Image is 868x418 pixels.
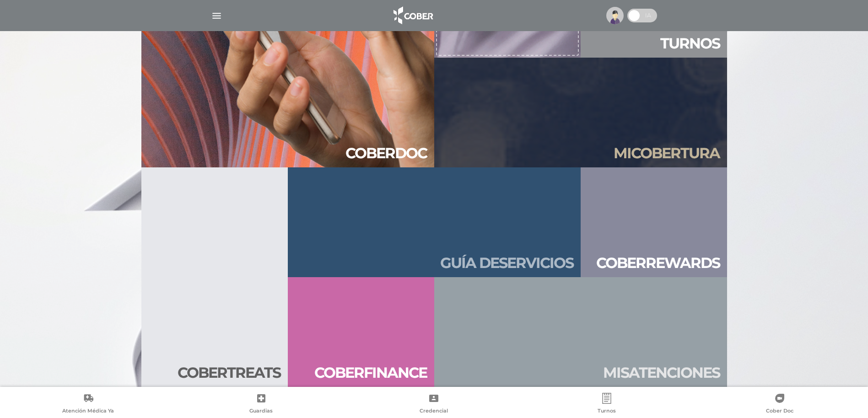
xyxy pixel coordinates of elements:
a: Misatenciones [434,277,727,387]
a: Credencial [348,393,521,416]
span: Guardias [249,407,273,416]
span: Credencial [420,407,448,416]
h2: Cober rewa rds [596,254,720,272]
a: Micobertura [434,58,727,167]
a: Coberfinance [288,277,434,387]
img: Cober_menu-lines-white.svg [211,10,222,21]
a: Cobertreats [141,167,288,387]
a: Atención Médica Ya [2,393,175,416]
h2: Cober doc [345,145,427,162]
img: profile-placeholder.svg [606,7,624,24]
h2: Mi cober tura [614,145,720,162]
h2: Tur nos [660,35,720,52]
h2: Cober finan ce [314,364,427,381]
a: Coberrewards [581,167,727,277]
a: Guardias [175,393,348,416]
span: Atención Médica Ya [62,407,114,416]
img: logo_cober_home-white.png [388,5,437,27]
span: Cober Doc [766,407,793,416]
h2: Mis aten ciones [603,364,720,381]
h2: Guía de servicios [440,254,573,272]
a: Cober Doc [693,393,866,416]
a: Turnos [520,393,693,416]
span: Turnos [598,407,616,416]
a: Guía deservicios [288,167,581,277]
h2: Cober treats [178,364,280,381]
